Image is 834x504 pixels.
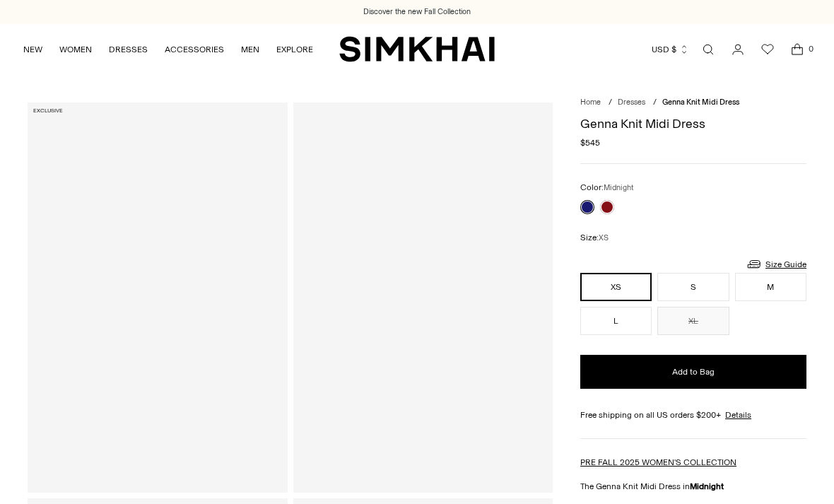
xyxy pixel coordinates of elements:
a: Genna Knit Midi Dress [28,102,288,492]
button: Add to Bag [580,355,806,389]
a: Details [725,409,751,421]
a: Wishlist [753,35,782,64]
a: Size Guide [746,255,806,273]
span: Genna Knit Midi Dress [662,98,739,107]
a: PRE FALL 2025 WOMEN'S COLLECTION [580,457,736,467]
p: The Genna Knit Midi Dress in [580,480,806,493]
button: L [580,307,652,335]
label: Size: [580,231,609,245]
a: Go to the account page [724,35,752,64]
span: 0 [804,42,817,55]
a: WOMEN [59,34,92,65]
span: XS [599,233,609,242]
button: XS [580,273,652,301]
a: NEW [23,34,42,65]
a: Genna Knit Midi Dress [293,102,553,492]
div: Free shipping on all US orders $200+ [580,409,806,421]
a: SIMKHAI [339,35,495,63]
button: M [735,273,806,301]
div: / [609,97,612,109]
a: Open search modal [694,35,722,64]
strong: Midnight [690,481,724,491]
span: Midnight [604,183,634,192]
a: Discover the new Fall Collection [363,6,471,18]
a: MEN [241,34,259,65]
div: / [653,97,657,109]
span: $545 [580,136,600,149]
label: Color: [580,181,634,194]
span: Add to Bag [672,366,715,378]
a: Dresses [618,98,645,107]
nav: breadcrumbs [580,97,806,109]
a: ACCESSORIES [165,34,224,65]
a: Open cart modal [783,35,811,64]
a: Home [580,98,601,107]
a: EXPLORE [276,34,313,65]
button: S [657,273,729,301]
button: XL [657,307,729,335]
h1: Genna Knit Midi Dress [580,117,806,130]
button: USD $ [652,34,689,65]
a: DRESSES [109,34,148,65]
